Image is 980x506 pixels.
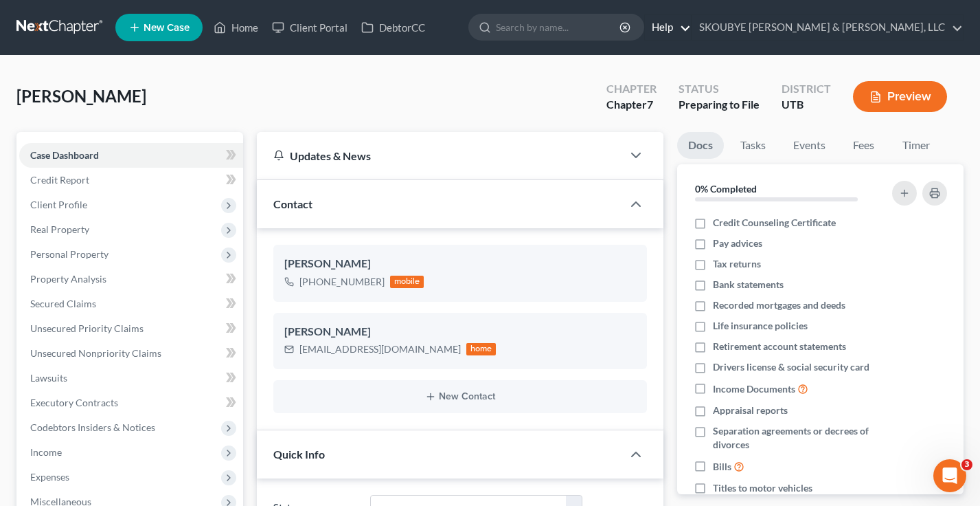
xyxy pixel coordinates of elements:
span: Life insurance policies [713,319,808,333]
a: SKOUBYE [PERSON_NAME] & [PERSON_NAME], LLC [692,15,963,40]
span: Real Property [30,223,89,235]
span: Bills [713,460,731,474]
span: Expenses [30,471,69,483]
div: District [782,81,831,97]
a: Executory Contracts [19,390,243,415]
div: home [466,343,497,355]
span: Tax returns [713,257,761,271]
span: Lawsuits [30,372,67,384]
span: Credit Report [30,174,89,186]
div: UTB [782,97,831,113]
span: Personal Property [30,248,109,260]
button: New Contact [284,391,636,402]
span: Credit Counseling Certificate [713,216,836,230]
span: Secured Claims [30,298,96,309]
div: [EMAIL_ADDRESS][DOMAIN_NAME] [299,342,461,356]
a: Tasks [729,132,777,159]
a: Credit Report [19,168,243,192]
a: Case Dashboard [19,143,243,168]
div: mobile [390,276,424,288]
div: Status [679,81,760,97]
div: Chapter [606,81,657,97]
span: 7 [647,98,653,111]
span: New Case [144,23,190,33]
div: [PERSON_NAME] [284,256,636,272]
a: Help [645,15,691,40]
a: Timer [891,132,941,159]
span: Property Analysis [30,273,106,285]
div: Preparing to File [679,97,760,113]
span: Client Profile [30,199,87,210]
span: Recorded mortgages and deeds [713,298,845,312]
span: Retirement account statements [713,340,846,353]
span: Drivers license & social security card [713,360,869,374]
a: Secured Claims [19,291,243,316]
span: Separation agreements or decrees of divorces [713,424,880,452]
a: Client Portal [265,15,354,40]
a: Fees [842,132,886,159]
span: Pay advices [713,236,762,250]
span: Unsecured Nonpriority Claims [30,347,161,359]
span: 3 [961,459,972,470]
span: Executory Contracts [30,397,118,408]
div: [PHONE_NUMBER] [299,275,385,289]
iframe: Intercom live chat [933,459,966,492]
span: Titles to motor vehicles [713,481,812,495]
span: Codebtors Insiders & Notices [30,421,155,433]
span: Contact [273,197,312,210]
span: Income [30,446,62,458]
div: Chapter [606,97,657,113]
a: DebtorCC [354,15,432,40]
span: Quick Info [273,448,325,461]
span: Income Documents [713,382,795,396]
button: Preview [853,81,947,112]
a: Unsecured Priority Claims [19,316,243,341]
div: [PERSON_NAME] [284,324,636,340]
span: [PERSON_NAME] [16,86,146,106]
span: Bank statements [713,278,784,291]
a: Home [207,15,265,40]
a: Docs [677,132,724,159]
div: Updates & News [273,148,606,163]
a: Unsecured Nonpriority Claims [19,341,243,366]
span: Unsecured Priority Claims [30,322,144,334]
span: Appraisal reports [713,404,788,417]
span: Case Dashboard [30,149,99,161]
a: Events [782,132,836,159]
a: Lawsuits [19,366,243,390]
input: Search by name... [496,14,622,40]
strong: 0% Completed [695,183,757,195]
a: Property Analysis [19,267,243,291]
